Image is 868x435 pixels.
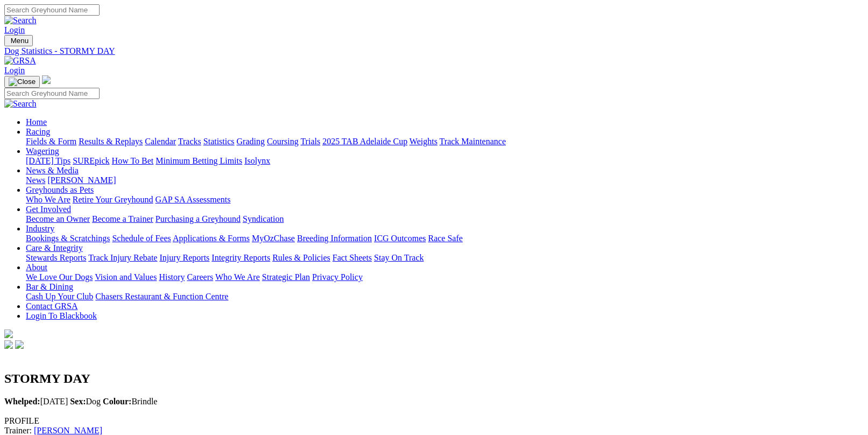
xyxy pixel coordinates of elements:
[244,156,270,165] a: Isolynx
[4,35,33,46] button: Toggle navigation
[112,234,171,243] a: Schedule of Fees
[34,426,102,435] a: [PERSON_NAME]
[4,88,100,99] input: Search
[26,176,45,185] a: News
[26,282,73,291] a: Bar & Dining
[4,397,68,406] span: [DATE]
[4,329,13,338] img: logo-grsa-white.png
[26,224,54,233] a: Industry
[79,137,143,146] a: Results & Replays
[15,340,24,349] img: twitter.svg
[26,156,864,166] div: Wagering
[73,156,109,165] a: SUREpick
[300,137,320,146] a: Trials
[272,253,330,262] a: Rules & Policies
[252,234,295,243] a: MyOzChase
[112,156,154,165] a: How To Bet
[322,137,407,146] a: 2025 TAB Adelaide Cup
[237,137,265,146] a: Grading
[215,272,260,282] a: Who We Are
[211,253,270,262] a: Integrity Reports
[4,340,13,349] img: facebook.svg
[26,156,70,165] a: [DATE] Tips
[42,75,51,84] img: logo-grsa-white.png
[26,195,864,205] div: Greyhounds as Pets
[26,253,864,263] div: Care & Integrity
[156,214,241,223] a: Purchasing a Greyhound
[92,214,153,223] a: Become a Trainer
[26,263,47,272] a: About
[26,214,864,224] div: Get Involved
[26,272,93,282] a: We Love Our Dogs
[203,137,235,146] a: Statistics
[26,166,79,175] a: News & Media
[262,272,310,282] a: Strategic Plan
[26,214,90,223] a: Become an Owner
[95,292,228,301] a: Chasers Restaurant & Function Centre
[9,78,36,86] img: Close
[26,137,864,146] div: Racing
[178,137,201,146] a: Tracks
[187,272,213,282] a: Careers
[4,46,864,56] a: Dog Statistics - STORMY DAY
[243,214,284,223] a: Syndication
[410,137,437,146] a: Weights
[156,156,242,165] a: Minimum Betting Limits
[26,117,47,127] a: Home
[267,137,299,146] a: Coursing
[26,253,86,262] a: Stewards Reports
[4,397,40,406] b: Whelped:
[26,176,864,185] div: News & Media
[95,272,157,282] a: Vision and Values
[26,205,71,214] a: Get Involved
[26,234,864,243] div: Industry
[428,234,462,243] a: Race Safe
[4,76,40,88] button: Toggle navigation
[26,243,83,252] a: Care & Integrity
[73,195,153,204] a: Retire Your Greyhound
[26,292,93,301] a: Cash Up Your Club
[374,253,424,262] a: Stay On Track
[103,397,131,406] b: Colour:
[70,397,86,406] b: Sex:
[88,253,157,262] a: Track Injury Rebate
[26,272,864,282] div: About
[312,272,363,282] a: Privacy Policy
[156,195,231,204] a: GAP SA Assessments
[374,234,426,243] a: ICG Outcomes
[26,234,110,243] a: Bookings & Scratchings
[26,137,76,146] a: Fields & Form
[26,146,59,156] a: Wagering
[440,137,506,146] a: Track Maintenance
[333,253,372,262] a: Fact Sheets
[4,426,32,435] span: Trainer:
[4,416,864,426] div: PROFILE
[47,176,116,185] a: [PERSON_NAME]
[145,137,176,146] a: Calendar
[4,16,37,25] img: Search
[26,195,70,204] a: Who We Are
[173,234,250,243] a: Applications & Forms
[4,25,25,34] a: Login
[26,292,864,301] div: Bar & Dining
[103,397,157,406] span: Brindle
[159,272,185,282] a: History
[26,127,50,136] a: Racing
[4,56,36,66] img: GRSA
[4,66,25,75] a: Login
[26,311,97,320] a: Login To Blackbook
[4,99,37,109] img: Search
[70,397,101,406] span: Dog
[159,253,209,262] a: Injury Reports
[26,185,94,194] a: Greyhounds as Pets
[297,234,372,243] a: Breeding Information
[11,37,29,45] span: Menu
[4,371,864,386] h2: STORMY DAY
[26,301,77,311] a: Contact GRSA
[4,4,100,16] input: Search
